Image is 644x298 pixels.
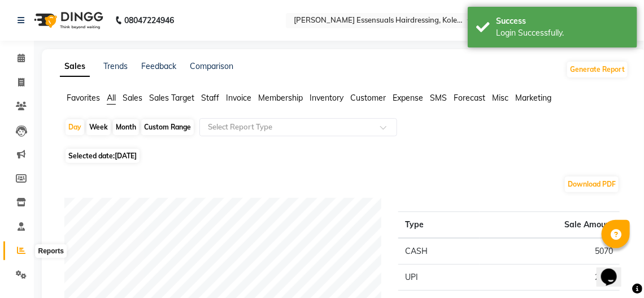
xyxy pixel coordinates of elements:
span: Favorites [67,93,100,103]
th: Type [398,212,480,239]
span: Customer [350,93,386,103]
td: CASH [398,238,480,265]
span: Membership [258,93,303,103]
span: Inventory [310,93,343,103]
span: [DATE] [115,152,137,160]
td: 5070 [480,238,620,265]
span: Misc [492,93,508,103]
td: UPI [398,265,480,291]
span: SMS [430,93,447,103]
button: Download PDF [565,176,619,192]
a: Feedback [141,61,176,71]
span: Invoice [226,93,251,103]
span: Marketing [515,93,551,103]
img: logo [29,5,106,36]
span: Forecast [454,93,485,103]
div: Month [113,119,139,135]
div: Day [66,119,84,135]
span: Sales [123,93,142,103]
span: Staff [201,93,219,103]
td: 2419 [480,265,620,291]
span: Sales Target [149,93,194,103]
span: All [107,93,116,103]
a: Trends [103,61,128,71]
div: Success [496,15,629,27]
a: Sales [60,57,90,77]
div: Login Successfully. [496,27,629,39]
span: Selected date: [66,149,140,163]
div: Reports [36,244,67,258]
span: Expense [393,93,423,103]
b: 08047224946 [124,5,174,36]
th: Sale Amount [480,212,620,239]
button: Generate Report [567,62,628,77]
a: Comparison [190,61,233,71]
div: Week [86,119,111,135]
iframe: chat widget [597,253,633,287]
div: Custom Range [141,119,194,135]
